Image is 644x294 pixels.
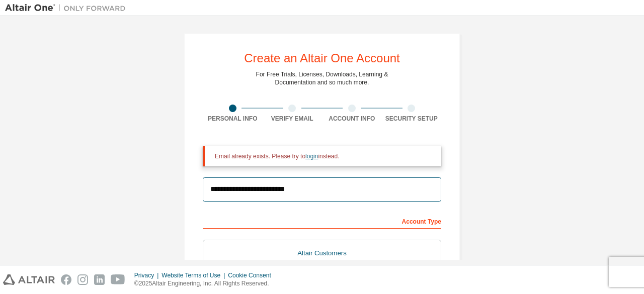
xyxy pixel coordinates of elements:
[203,213,441,229] div: Account Type
[209,246,435,260] div: Altair Customers
[305,153,318,160] a: login
[263,115,323,123] div: Verify Email
[77,274,88,285] img: instagram.svg
[61,274,71,285] img: facebook.svg
[256,70,388,86] div: For Free Trials, Licenses, Downloads, Learning & Documentation and so much more.
[3,274,55,285] img: altair_logo.svg
[244,52,400,64] div: Create an Altair One Account
[228,271,277,279] div: Cookie Consent
[134,271,162,279] div: Privacy
[382,115,442,123] div: Security Setup
[111,274,125,285] img: youtube.svg
[94,274,105,285] img: linkedin.svg
[203,115,263,123] div: Personal Info
[5,3,131,13] img: Altair One
[162,271,228,279] div: Website Terms of Use
[215,152,433,160] div: Email already exists. Please try to instead.
[322,115,382,123] div: Account Info
[134,279,277,288] p: © 2025 Altair Engineering, Inc. All Rights Reserved.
